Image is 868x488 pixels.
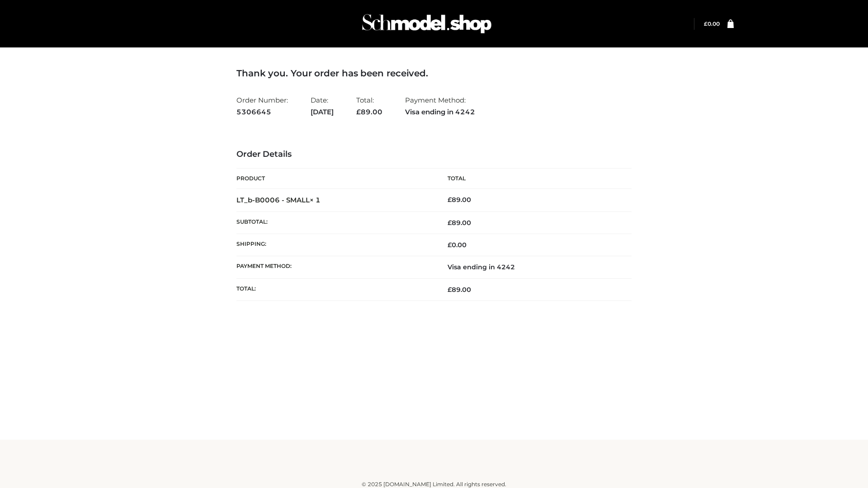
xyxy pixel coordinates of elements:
[405,106,475,118] strong: Visa ending in 4242
[448,196,471,204] bdi: 89.00
[448,219,452,227] span: £
[704,20,720,27] a: £0.00
[236,278,434,300] th: Total:
[359,6,495,42] img: Schmodel Admin 964
[448,196,452,204] span: £
[448,241,467,249] bdi: 0.00
[356,108,382,116] span: 89.00
[405,92,475,120] li: Payment Method:
[311,106,334,118] strong: [DATE]
[448,219,471,227] span: 89.00
[236,234,434,256] th: Shipping:
[311,92,334,120] li: Date:
[236,106,288,118] strong: 5306645
[704,20,720,27] bdi: 0.00
[434,169,632,189] th: Total
[236,92,288,120] li: Order Number:
[434,256,632,278] td: Visa ending in 4242
[310,196,321,204] strong: × 1
[356,108,361,116] span: £
[704,20,708,27] span: £
[236,196,321,204] strong: LT_b-B0006 - SMALL
[236,68,632,79] h3: Thank you. Your order has been received.
[236,256,434,278] th: Payment method:
[236,169,434,189] th: Product
[236,150,632,160] h3: Order Details
[236,211,434,234] th: Subtotal:
[356,92,382,120] li: Total:
[448,286,452,294] span: £
[448,286,471,294] span: 89.00
[448,241,452,249] span: £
